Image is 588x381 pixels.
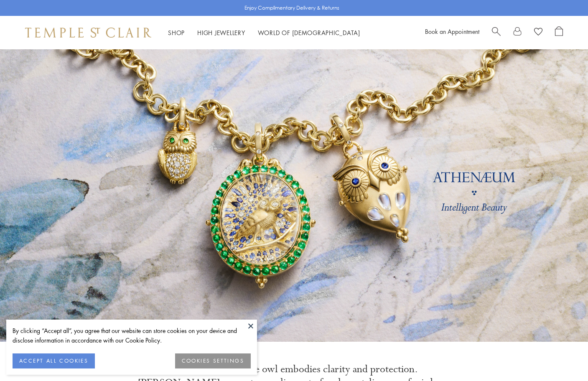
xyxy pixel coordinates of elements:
[13,326,251,345] div: By clicking “Accept all”, you agree that our website can store cookies on your device and disclos...
[168,28,360,38] nav: Main navigation
[555,26,563,39] a: Open Shopping Bag
[197,28,245,37] a: High JewelleryHigh Jewellery
[168,28,185,37] a: ShopShop
[25,28,151,38] img: Temple St. Clair
[534,26,542,39] a: View Wishlist
[425,27,479,36] a: Book an Appointment
[244,4,339,12] p: Enjoy Complimentary Delivery & Returns
[492,26,501,39] a: Search
[258,28,360,37] a: World of [DEMOGRAPHIC_DATA]World of [DEMOGRAPHIC_DATA]
[13,353,95,368] button: ACCEPT ALL COOKIES
[546,342,580,373] iframe: Gorgias live chat messenger
[175,353,251,368] button: COOKIES SETTINGS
